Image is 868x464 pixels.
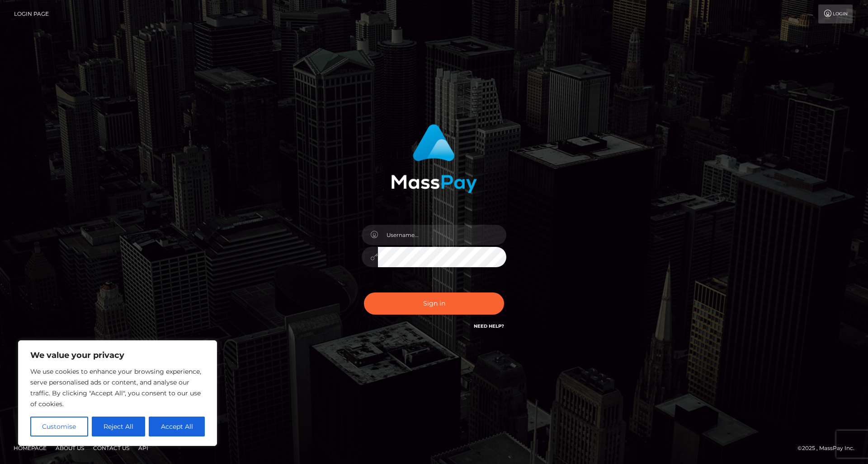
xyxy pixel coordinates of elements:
[30,350,205,361] p: We value your privacy
[30,417,88,436] button: Customise
[52,441,88,455] a: About Us
[391,124,477,193] img: MassPay Login
[378,225,506,245] input: Username...
[149,417,205,436] button: Accept All
[10,441,50,455] a: Homepage
[92,417,146,436] button: Reject All
[818,5,853,23] a: Login
[135,441,152,455] a: API
[18,340,217,446] div: We value your privacy
[797,443,861,453] div: © 2025 , MassPay Inc.
[90,441,133,455] a: Contact Us
[474,323,504,329] a: Need Help?
[364,292,504,315] button: Sign in
[14,5,49,23] a: Login Page
[30,366,205,409] p: We use cookies to enhance your browsing experience, serve personalised ads or content, and analys...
